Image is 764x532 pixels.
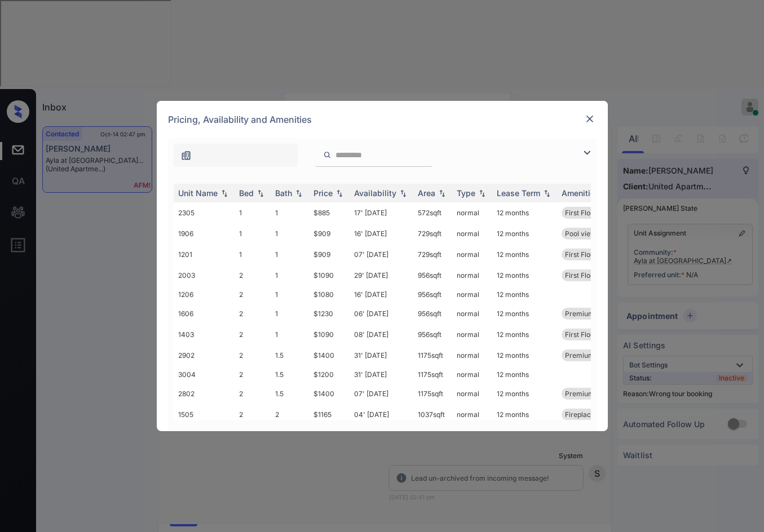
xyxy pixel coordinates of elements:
img: sorting [255,189,266,197]
td: normal [452,244,492,265]
td: normal [452,345,492,366]
td: 17' [DATE] [350,202,413,223]
td: $1080 [309,286,350,303]
td: 12 months [492,244,557,265]
td: 2 [235,404,271,425]
td: $1200 [309,366,350,383]
div: Amenities [562,188,599,198]
td: 1037 sqft [413,404,452,425]
td: 2 [235,324,271,345]
td: 2 [235,303,271,324]
td: $885 [309,202,350,223]
td: normal [452,383,492,404]
img: sorting [334,189,345,197]
div: Type [457,188,475,198]
td: $1400 [309,383,350,404]
td: 956 sqft [413,324,452,345]
div: Area [418,188,435,198]
td: normal [452,366,492,383]
td: 1 [271,265,309,286]
td: 1 [235,223,271,244]
td: 2 [271,404,309,425]
img: sorting [398,189,409,197]
td: $909 [309,244,350,265]
td: 12 months [492,223,557,244]
td: 1 [235,244,271,265]
td: $1090 [309,324,350,345]
td: 07' [DATE] [350,383,413,404]
td: 956 sqft [413,265,452,286]
img: sorting [219,189,230,197]
span: Premium TH [565,351,606,360]
td: 3004 [174,366,235,383]
td: 12 months [492,345,557,366]
td: 1206 [174,286,235,303]
td: 31' [DATE] [350,366,413,383]
td: 956 sqft [413,303,452,324]
td: 1 [271,202,309,223]
td: 08' [DATE] [350,324,413,345]
img: close [584,113,595,125]
td: 12 months [492,286,557,303]
td: 1 [271,244,309,265]
td: 2305 [174,202,235,223]
div: Pricing, Availability and Amenities [157,101,608,138]
img: sorting [436,189,448,197]
td: 1505 [174,404,235,425]
td: 1 [235,202,271,223]
td: $1400 [309,345,350,366]
td: 1 [271,324,309,345]
td: 2902 [174,345,235,366]
span: First Floor [565,209,597,217]
td: 2 [235,383,271,404]
td: 12 months [492,383,557,404]
td: 1.5 [271,345,309,366]
td: 1 [271,303,309,324]
td: 1606 [174,303,235,324]
td: normal [452,223,492,244]
span: Pool view [565,229,596,238]
td: 2 [235,366,271,383]
div: Unit Name [178,188,218,198]
td: 12 months [492,202,557,223]
div: Availability [354,188,396,198]
td: 31' [DATE] [350,345,413,366]
td: 16' [DATE] [350,286,413,303]
td: 1175 sqft [413,366,452,383]
td: 12 months [492,324,557,345]
td: 07' [DATE] [350,244,413,265]
span: First Floor [565,250,597,259]
td: 1175 sqft [413,383,452,404]
div: Price [313,188,333,198]
td: normal [452,324,492,345]
div: Lease Term [497,188,540,198]
td: normal [452,265,492,286]
td: normal [452,286,492,303]
td: 1201 [174,244,235,265]
td: 2802 [174,383,235,404]
td: 06' [DATE] [350,303,413,324]
td: 1175 sqft [413,345,452,366]
td: normal [452,404,492,425]
td: 1 [271,223,309,244]
td: 12 months [492,366,557,383]
td: normal [452,303,492,324]
td: 16' [DATE] [350,223,413,244]
td: 1403 [174,324,235,345]
td: 04' [DATE] [350,404,413,425]
td: 29' [DATE] [350,265,413,286]
td: 1 [271,286,309,303]
td: 12 months [492,303,557,324]
td: 729 sqft [413,223,452,244]
img: sorting [476,189,488,197]
div: Bath [275,188,292,198]
td: 1.5 [271,366,309,383]
td: 12 months [492,404,557,425]
td: $909 [309,223,350,244]
img: sorting [541,189,553,197]
div: Bed [239,188,254,198]
td: 2 [235,265,271,286]
span: Premium [565,309,594,318]
span: First Floor [565,271,597,280]
span: Premium TH [565,389,606,398]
